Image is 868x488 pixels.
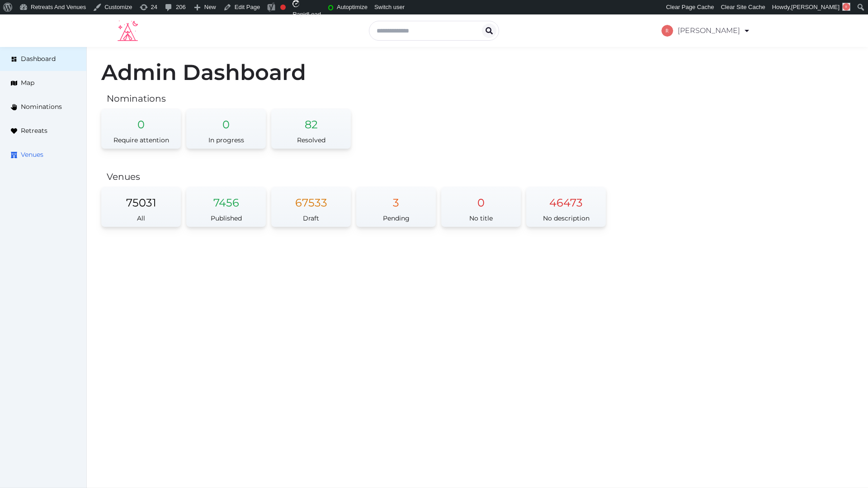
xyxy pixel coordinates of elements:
span: Clear Site Cache [721,4,765,10]
span: Pending [383,214,410,222]
span: No title [469,214,493,222]
h2: Nominations [107,92,854,105]
div: 0 [186,108,266,132]
div: 75031 [101,187,181,210]
div: 3 [356,187,436,210]
span: Dashboard [21,54,56,64]
span: Retreats [21,126,47,136]
span: [PERSON_NAME] [791,4,840,10]
a: 0No title [441,187,521,227]
span: Require attention [113,136,169,144]
h1: Admin Dashboard [101,61,854,83]
span: All [137,214,145,222]
h2: Venues [107,170,854,183]
div: 7456 [186,187,266,210]
div: 82 [271,108,351,132]
span: Clear Page Cache [666,4,714,10]
div: 67533 [271,187,351,210]
a: 82Resolved [271,108,351,149]
div: 46473 [526,187,606,210]
span: Venues [21,150,43,160]
span: Nominations [21,102,62,112]
div: 0 [101,108,181,132]
a: 0Require attention [101,108,181,149]
span: Resolved [297,136,325,144]
div: 0 [441,187,521,210]
div: Focus keyphrase not set [280,5,286,10]
a: 3Pending [356,187,436,227]
a: 46473No description [526,187,606,227]
a: 75031All [101,187,181,227]
span: Map [21,78,34,88]
a: 0In progress [186,108,266,149]
span: Draft [303,214,319,222]
span: In progress [208,136,244,144]
span: Published [211,214,242,222]
a: [PERSON_NAME] [661,18,750,43]
a: 67533Draft [271,187,351,227]
span: No description [543,214,590,222]
a: 7456Published [186,187,266,227]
